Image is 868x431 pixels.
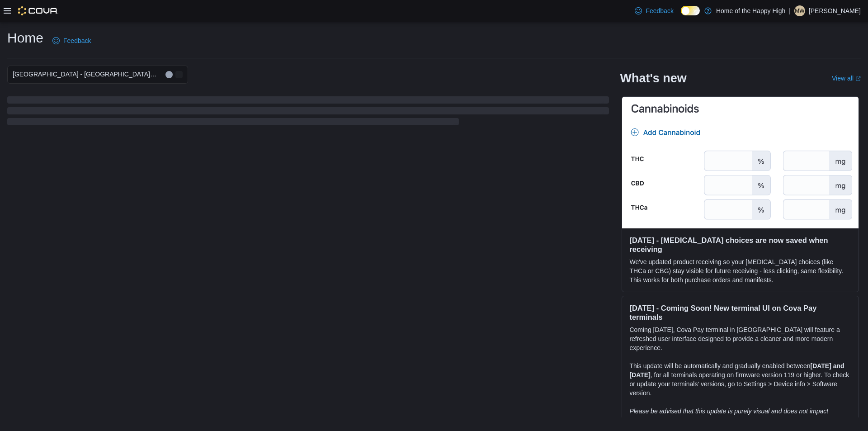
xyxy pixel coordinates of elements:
[629,407,828,424] em: Please be advised that this update is purely visual and does not impact payment functionality.
[629,361,851,398] p: This update will be automatically and gradually enabled between , for all terminals operating on ...
[7,29,43,47] h1: Home
[7,98,609,127] span: Loading
[165,71,173,78] button: Clear input
[794,5,805,16] div: Matthew Willison
[620,71,686,85] h2: What's new
[832,75,861,82] a: View allExternal link
[63,36,91,45] span: Feedback
[13,69,156,80] span: [GEOGRAPHIC_DATA] - [GEOGRAPHIC_DATA] - Fire & Flower
[789,5,791,16] p: |
[681,15,681,16] span: Dark Mode
[631,2,677,20] a: Feedback
[629,325,851,352] p: Coming [DATE], Cova Pay terminal in [GEOGRAPHIC_DATA] will feature a refreshed user interface des...
[629,303,851,322] h3: [DATE] - Coming Soon! New terminal UI on Cova Pay terminals
[49,32,94,50] a: Feedback
[681,6,700,15] input: Dark Mode
[18,6,58,15] img: Cova
[629,257,851,284] p: We've updated product receiving so your [MEDICAL_DATA] choices (like THCa or CBG) stay visible fo...
[809,5,861,16] p: [PERSON_NAME]
[629,236,851,254] h3: [DATE] - [MEDICAL_DATA] choices are now saved when receiving
[716,5,785,16] p: Home of the Happy High
[855,76,861,81] svg: External link
[175,71,183,78] button: Open list of options
[646,6,673,15] span: Feedback
[795,5,804,16] span: MW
